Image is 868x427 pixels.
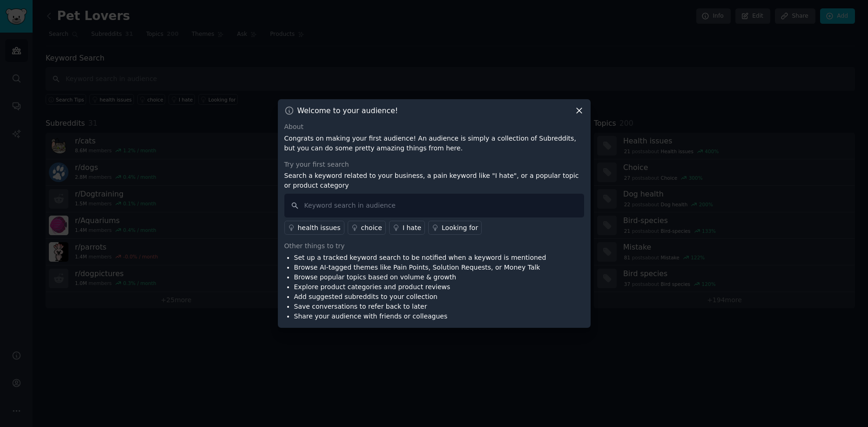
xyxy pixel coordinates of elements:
div: About [284,122,584,132]
li: Browse popular topics based on volume & growth [294,272,546,282]
input: Keyword search in audience [284,194,584,217]
li: Explore product categories and product reviews [294,282,546,292]
li: Browse AI-tagged themes like Pain Points, Solution Requests, or Money Talk [294,263,546,272]
p: Search a keyword related to your business, a pain keyword like "I hate", or a popular topic or pr... [284,171,584,190]
li: Share your audience with friends or colleagues [294,312,546,321]
a: Looking for [428,221,482,235]
li: Save conversations to refer back to later [294,302,546,312]
div: I hate [403,223,421,233]
div: health issues [298,223,341,233]
div: Try your first search [284,160,584,169]
h3: Welcome to your audience! [297,106,398,115]
div: Looking for [442,223,478,233]
a: health issues [284,221,344,235]
a: choice [348,221,386,235]
a: I hate [389,221,425,235]
div: Other things to try [284,241,584,251]
p: Congrats on making your first audience! An audience is simply a collection of Subreddits, but you... [284,134,584,153]
li: Set up a tracked keyword search to be notified when a keyword is mentioned [294,253,546,263]
li: Add suggested subreddits to your collection [294,292,546,302]
div: choice [361,223,382,233]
